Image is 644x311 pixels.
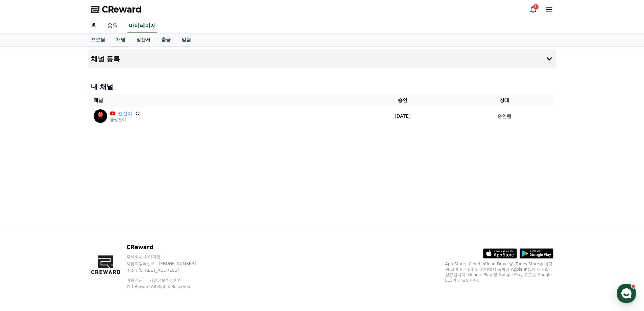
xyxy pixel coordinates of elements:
[352,113,453,120] p: [DATE]
[126,284,209,289] p: © CReward All Rights Reserved.
[131,34,156,46] a: 정산서
[176,34,196,46] a: 알림
[91,55,120,63] h4: 채널 등록
[156,34,176,46] a: 출금
[88,49,556,68] button: 채널 등록
[149,278,182,283] a: 개인정보처리방침
[497,113,511,120] p: 승인됨
[126,261,209,266] p: 사업자등록번호 : [PHONE_NUMBER]
[533,4,539,9] div: 1
[127,19,157,33] a: 마이페이지
[94,109,107,123] img: 썰전이
[529,5,537,14] a: 1
[102,19,123,33] a: 음원
[91,4,142,15] a: CReward
[118,110,132,117] a: 썰전이
[126,278,148,283] a: 이용약관
[113,34,128,46] a: 채널
[126,243,209,251] p: CReward
[86,34,111,46] a: 프로필
[110,117,140,123] p: @썰전이
[91,82,553,91] h4: 내 채널
[350,94,456,107] th: 승인
[126,254,209,260] p: 주식회사 와이피랩
[102,4,142,15] span: CReward
[445,261,553,283] p: App Store, iCloud, iCloud Drive 및 iTunes Store는 미국과 그 밖의 나라 및 지역에서 등록된 Apple Inc.의 서비스 상표입니다. Goo...
[456,94,553,107] th: 상태
[91,94,350,107] th: 채널
[126,268,209,273] p: 주소 : [STREET_ADDRESS]
[86,19,102,33] a: 홈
